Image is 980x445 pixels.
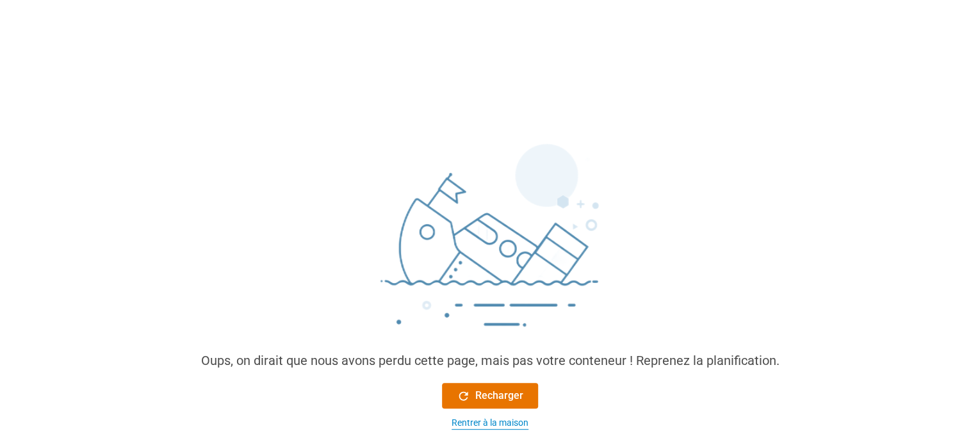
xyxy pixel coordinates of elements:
img: sinking_ship.png [298,138,682,351]
font: Oups, on dirait que nous avons perdu cette page, mais pas votre conteneur ! Reprenez la planifica... [201,353,780,368]
font: Recharger [475,389,523,401]
button: Recharger [442,383,538,409]
font: Rentrer à la maison [452,417,528,428]
button: Rentrer à la maison [442,416,538,430]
